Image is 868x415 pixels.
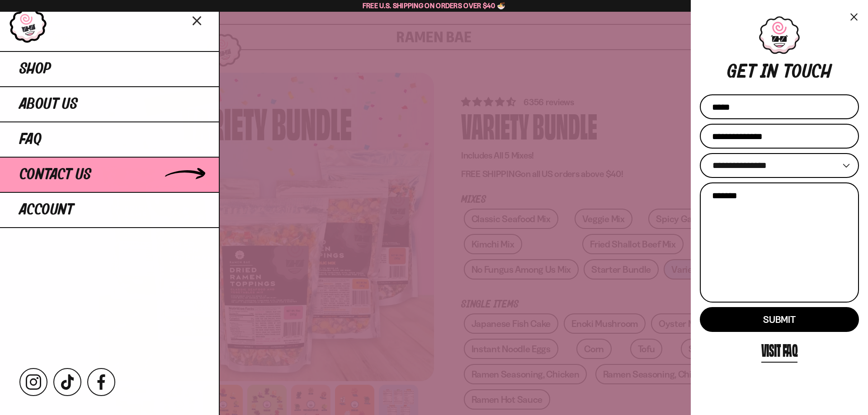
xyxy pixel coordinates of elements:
[763,314,795,325] span: Submit
[363,1,506,10] span: Free U.S. Shipping on Orders over $40 🍜
[783,63,832,84] div: touch
[19,202,74,218] span: Account
[19,61,51,77] span: Shop
[727,63,756,84] div: Get
[761,336,798,363] a: Visit FAQ
[19,96,78,112] span: About Us
[189,12,205,28] button: Close menu
[761,63,778,84] div: in
[19,167,91,183] span: Contact Us
[19,131,42,148] span: FAQ
[849,11,859,23] button: Close menu
[700,307,859,332] button: Submit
